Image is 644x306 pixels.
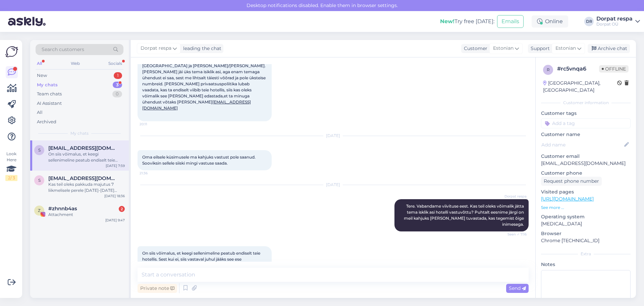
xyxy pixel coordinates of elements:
span: z [38,208,41,213]
div: Request phone number [541,177,602,186]
div: Customer [461,45,487,52]
span: Oma eilsele küsimusele ma kahjuks vastust pole saanud. Sooviksin sellele siiski mingi vastuse saada. [142,155,257,166]
div: On siis võimalus, et keegi sellenimeline peatub endiselt teie hotellis. Sest kui ei, siis vastava... [48,151,125,163]
span: s [38,147,41,152]
div: Archive chat [588,44,630,53]
span: r [547,67,550,72]
p: Customer name [541,131,631,138]
div: 3 [113,82,122,88]
div: [DATE] [138,133,529,139]
div: My chats [37,82,58,88]
div: 1 [114,72,122,79]
span: 20:11 [140,122,165,127]
p: Customer phone [541,170,631,177]
p: Customer tags [541,110,631,117]
span: On siis võimalus, et keegi sellenimeline peatub endiselt teie hotellis. Sest kui ei, siis vastava... [142,251,262,268]
span: siigen.silm@gmail.com [48,145,118,151]
div: Team chats [37,91,62,97]
div: # rc5vnqa6 [557,65,599,73]
p: Chrome [TECHNICAL_ID] [541,237,631,244]
span: s [38,178,41,183]
span: My chats [70,130,89,136]
span: Tere. Vabandame viivituse eest. Kas teil oleks võimalik jätta tema isklik asi hotelli vastuvõttu?... [404,204,525,227]
span: #zhnnb4as [48,206,77,212]
span: Search customers [42,46,84,53]
div: Kas teil oleks pakkuda majutus 7 liikmelisele perele [DATE]-[DATE] ,meid on kaks täiskasvanut ja ... [48,181,125,193]
div: All [36,59,43,68]
span: Dorpat respa [501,194,527,199]
div: 2 [119,206,125,212]
input: Add name [541,141,623,148]
div: [DATE] 9:47 [105,218,125,223]
p: Operating system [541,213,631,220]
div: All [37,109,43,116]
div: leading the chat [180,45,221,52]
p: [MEDICAL_DATA] [541,220,631,227]
p: [EMAIL_ADDRESS][DOMAIN_NAME] [541,160,631,167]
input: Add a tag [541,118,631,128]
div: Socials [107,59,123,68]
p: Visited pages [541,188,631,195]
p: Customer email [541,153,631,160]
div: Web [69,59,81,68]
div: [DATE] 7:59 [106,163,125,168]
div: Try free [DATE]: [440,17,494,26]
div: Dorpat OÜ [596,21,633,27]
span: shadoe84@gmail.com [48,175,118,181]
a: [URL][DOMAIN_NAME] [541,196,594,202]
div: Customer information [541,100,631,106]
button: Emails [497,15,524,28]
div: Dorpat respa [596,16,633,21]
span: 21:36 [140,171,165,176]
div: DR [584,17,594,26]
span: Seen ✓ 7:16 [501,232,527,237]
div: New [37,72,47,79]
span: Send [509,285,526,291]
div: [DATE] [138,182,529,188]
div: AI Assistant [37,100,62,107]
div: [GEOGRAPHIC_DATA], [GEOGRAPHIC_DATA] [543,80,617,94]
div: Private note [138,284,177,293]
div: Extra [541,251,631,257]
a: Dorpat respaDorpat OÜ [596,16,640,27]
div: 2 / 3 [5,175,17,181]
p: See more ... [541,205,631,211]
span: Dorpat respa [141,45,171,52]
div: Support [528,45,550,52]
span: Offline [599,65,629,73]
p: Notes [541,261,631,268]
span: Estonian [555,45,576,52]
div: Attachment [48,212,125,218]
span: Estonian [493,45,514,52]
div: 0 [112,91,122,97]
div: Look Here [5,151,17,181]
b: New! [440,18,454,25]
p: Browser [541,230,631,237]
div: [DATE] 18:36 [104,193,125,199]
div: Online [532,15,568,28]
div: Archived [37,119,56,125]
img: Askly Logo [5,45,18,58]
